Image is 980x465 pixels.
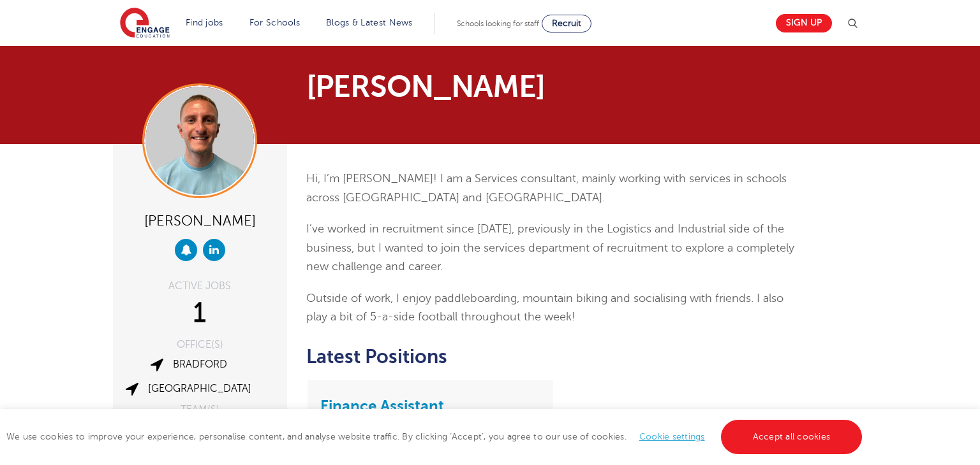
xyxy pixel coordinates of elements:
a: Cookie settings [639,432,705,441]
a: [GEOGRAPHIC_DATA] [148,383,251,394]
a: Bradford [173,359,227,370]
div: 1 [122,297,278,329]
span: We use cookies to improve your experience, personalise content, and analyse website traffic. By c... [6,432,865,441]
h2: Latest Positions [306,346,803,368]
span: Recruit [552,18,581,28]
div: OFFICE(S) [122,340,278,350]
a: Find jobs [186,18,223,27]
a: Blogs & Latest News [326,18,413,27]
span: Schools looking for staff [457,19,539,28]
img: Engage Education [120,8,170,39]
p: Hi, I’m [PERSON_NAME]! I am a Services consultant, mainly working with services in schools across... [306,169,803,207]
div: [PERSON_NAME] [122,208,278,232]
a: Sign up [776,14,832,32]
a: Finance Assistant [320,397,444,415]
p: I’ve worked in recruitment since [DATE], previously in the Logistics and Industrial side of the b... [306,220,803,276]
p: Outside of work, I enjoy paddleboarding, mountain biking and socialising with friends. I also pla... [306,289,803,327]
a: For Schools [249,18,300,27]
a: Recruit [542,15,591,32]
h1: [PERSON_NAME] [306,71,609,102]
div: ACTIVE JOBS [122,281,278,291]
div: TEAM(S) [122,404,278,415]
a: Accept all cookies [721,420,863,454]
